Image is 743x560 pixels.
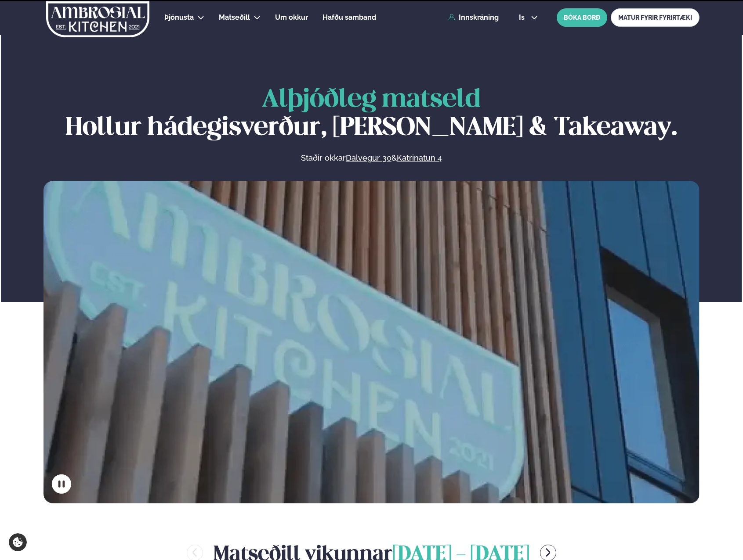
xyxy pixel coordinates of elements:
[219,12,250,23] a: Matseðill
[205,153,537,163] p: Staðir okkar &
[275,13,308,22] span: Um okkur
[519,14,527,21] span: is
[45,1,150,37] img: logo
[275,12,308,23] a: Um okkur
[9,533,27,551] a: Cookie settings
[164,13,194,22] span: Þjónusta
[611,8,700,27] a: MATUR FYRIR FYRIRTÆKI
[397,153,442,163] a: Katrinatun 4
[219,13,250,22] span: Matseðill
[164,12,194,23] a: Þjónusta
[323,13,376,22] span: Hafðu samband
[323,12,376,23] a: Hafðu samband
[557,8,607,27] button: BÓKA BORÐ
[448,14,499,22] a: Innskráning
[512,14,545,21] button: is
[262,88,481,112] span: Alþjóðleg matseld
[346,153,391,163] a: Dalvegur 30
[43,86,700,142] h1: Hollur hádegisverður, [PERSON_NAME] & Takeaway.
